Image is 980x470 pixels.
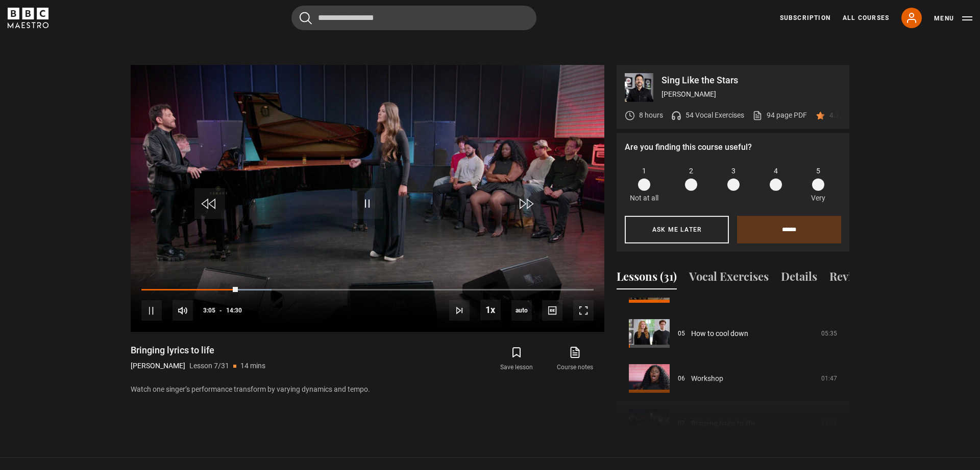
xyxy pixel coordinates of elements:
[219,307,222,314] span: -
[480,300,501,320] button: Playback Rate
[685,110,744,121] p: 54 Vocal Exercises
[829,268,893,289] button: Reviews (60)
[300,12,312,25] button: Submit the search query
[291,6,536,30] input: Search
[691,328,748,339] a: How to cool down
[689,166,693,176] span: 2
[617,268,677,289] button: Lessons (31)
[630,193,658,204] p: Not at all
[131,384,604,395] p: Watch one singer’s performance transform by varying dynamics and tempo.
[752,110,807,121] a: 94 page PDF
[542,300,562,321] button: Captions
[774,166,778,176] span: 4
[639,110,663,121] p: 8 hours
[511,300,532,321] span: auto
[816,166,820,176] span: 5
[141,289,594,291] div: Progress Bar
[449,300,470,321] button: Next Lesson
[625,141,841,153] p: Are you finding this course useful?
[661,76,841,85] p: Sing Like the Stars
[131,65,604,332] video-js: Video Player
[780,13,830,23] a: Subscription
[141,300,162,321] button: Pause
[131,361,185,371] p: [PERSON_NAME]
[226,301,242,320] span: 14:30
[546,344,604,374] a: Course notes
[689,268,769,289] button: Vocal Exercises
[189,361,229,371] p: Lesson 7/31
[203,301,215,320] span: 3:05
[691,373,723,384] a: Workshop
[661,89,841,100] p: [PERSON_NAME]
[625,216,729,243] button: Ask me later
[843,13,889,23] a: All Courses
[573,300,594,321] button: Fullscreen
[511,300,532,321] div: Current quality: 720p
[8,8,48,28] svg: BBC Maestro
[173,300,193,321] button: Mute
[781,268,817,289] button: Details
[934,13,972,24] button: Toggle navigation
[808,193,828,204] p: Very
[131,344,265,356] h1: Bringing lyrics to life
[487,344,546,374] button: Save lesson
[642,166,646,176] span: 1
[240,361,265,371] p: 14 mins
[731,166,736,176] span: 3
